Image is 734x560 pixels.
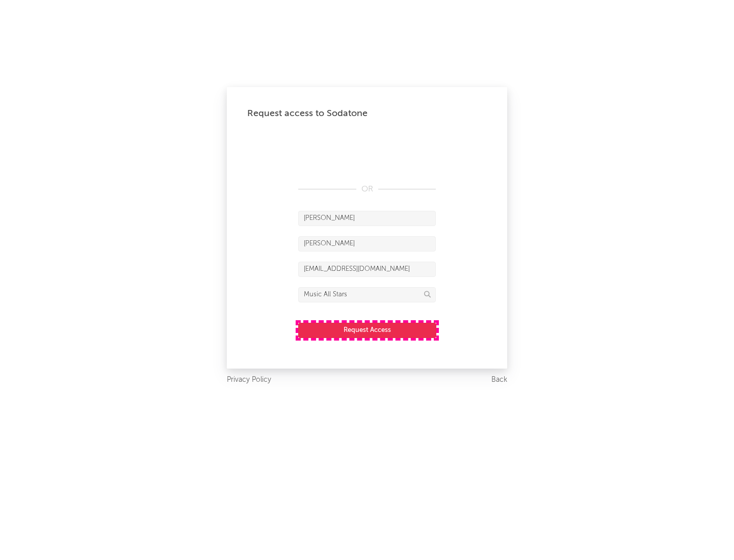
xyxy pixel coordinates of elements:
a: Privacy Policy [227,374,271,386]
input: Email [298,262,436,277]
button: Request Access [298,323,436,338]
div: Request access to Sodatone [247,107,487,120]
div: OR [298,183,436,195]
input: First Name [298,211,436,226]
input: Last Name [298,236,436,251]
input: Division [298,287,436,302]
a: Back [491,374,507,386]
